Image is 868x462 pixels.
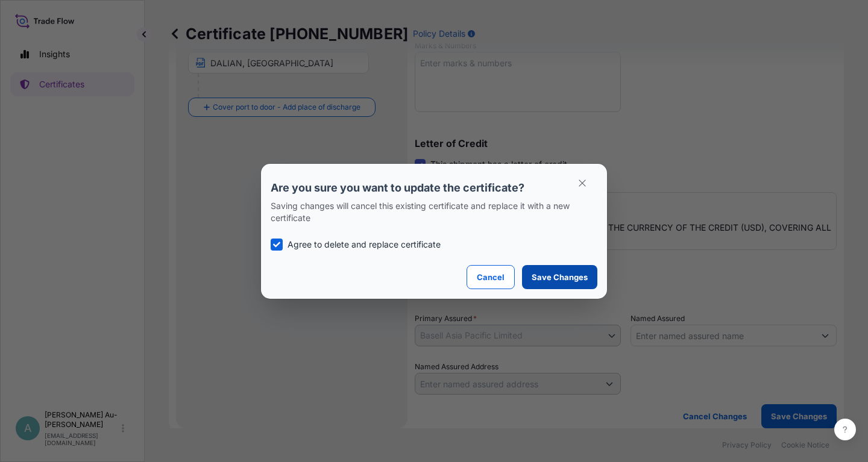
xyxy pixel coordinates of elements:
p: Cancel [477,271,505,283]
button: Save Changes [522,265,597,289]
p: Are you sure you want to update the certificate? [271,181,597,195]
button: Cancel [467,265,515,289]
p: Saving changes will cancel this existing certificate and replace it with a new certificate [271,200,597,224]
p: Save Changes [532,271,588,283]
p: Agree to delete and replace certificate [288,239,441,251]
